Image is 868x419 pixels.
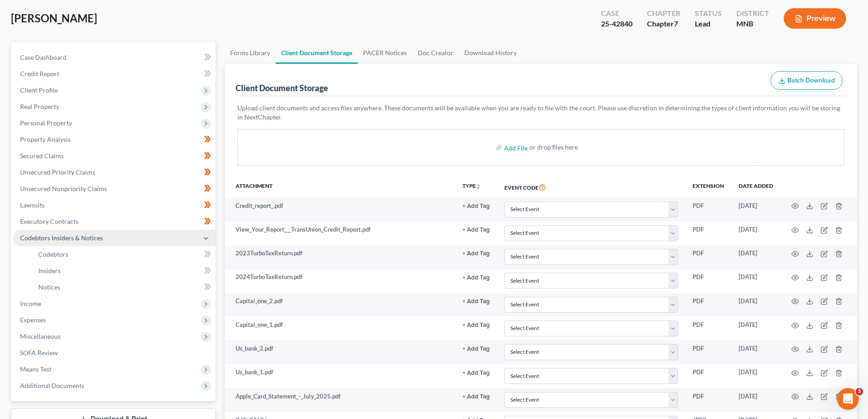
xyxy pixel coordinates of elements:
[601,19,632,29] div: 25-42840
[462,227,490,233] button: + Add Tag
[685,221,731,245] td: PDF
[787,77,835,84] span: Batch Download
[20,103,59,110] span: Real Property
[462,392,490,401] a: + Add Tag
[13,213,216,230] a: Executory Contracts
[731,293,781,316] td: [DATE]
[685,388,731,412] td: PDF
[462,297,490,305] a: + Add Tag
[462,346,490,352] button: + Add Tag
[38,283,60,291] span: Notices
[731,316,781,340] td: [DATE]
[685,316,731,340] td: PDF
[736,19,769,29] div: MNB
[462,273,490,281] a: + Add Tag
[736,8,769,19] div: District
[731,364,781,388] td: [DATE]
[462,299,490,305] button: + Add Tag
[462,249,490,258] a: + Add Tag
[13,131,216,148] a: Property Analysis
[462,203,490,209] button: + Add Tag
[731,176,781,197] th: Date added
[731,340,781,364] td: [DATE]
[38,250,68,258] span: Codebtors
[225,245,455,269] td: 2023TurboTaxReturn.pdf
[685,364,731,388] td: PDF
[225,364,455,388] td: Us_bank_1.pdf
[13,66,216,82] a: Credit Report
[462,344,490,353] a: + Add Tag
[685,269,731,293] td: PDF
[225,197,455,221] td: Credit_report_.pdf
[731,388,781,412] td: [DATE]
[647,8,680,19] div: Chapter
[20,316,46,324] span: Expenses
[459,42,522,64] a: Download History
[412,42,459,64] a: Doc Creator
[13,49,216,66] a: Case Dashboard
[462,370,490,376] button: + Add Tag
[462,183,481,189] button: TYPEunfold_more
[685,176,731,197] th: Extension
[20,201,45,209] span: Lawsuits
[685,197,731,221] td: PDF
[236,83,328,93] div: Client Document Storage
[731,245,781,269] td: [DATE]
[20,332,61,340] span: Miscellaneous
[13,197,216,213] a: Lawsuits
[20,152,64,160] span: Secured Claims
[237,103,844,122] p: Upload client documents and access files anywhere. These documents will be available when you are...
[529,143,578,152] div: or drop files here
[11,11,97,25] span: [PERSON_NAME]
[13,148,216,164] a: Secured Claims
[20,70,59,78] span: Credit Report
[225,269,455,293] td: 2024TurboTaxReturn.pdf
[20,185,107,192] span: Unsecured Nonpriority Claims
[784,8,846,29] button: Preview
[20,234,103,242] span: Codebtors Insiders & Notices
[225,316,455,340] td: Capital_one_1.pdf
[731,221,781,245] td: [DATE]
[731,269,781,293] td: [DATE]
[13,345,216,361] a: SOFA Review
[462,202,490,210] a: + Add Tag
[462,225,490,234] a: + Add Tag
[38,267,61,274] span: Insiders
[31,246,216,263] a: Codebtors
[276,42,358,64] a: Client Document Storage
[647,19,680,29] div: Chapter
[20,53,67,61] span: Case Dashboard
[476,184,481,189] i: unfold_more
[20,119,72,127] span: Personal Property
[685,340,731,364] td: PDF
[31,263,216,279] a: Insiders
[674,19,678,28] span: 7
[31,279,216,295] a: Notices
[601,8,632,19] div: Case
[462,322,490,328] button: + Add Tag
[685,245,731,269] td: PDF
[225,388,455,412] td: Apple_Card_Statement_-_July_2025.pdf
[20,86,58,94] span: Client Profile
[225,42,276,64] a: Forms Library
[13,164,216,181] a: Unsecured Priority Claims
[462,275,490,281] button: + Add Tag
[497,176,685,197] th: Event Code
[837,388,859,410] iframe: Intercom live chat
[225,293,455,316] td: Capital_one_2.pdf
[856,388,863,395] span: 3
[462,368,490,377] a: + Add Tag
[20,382,84,389] span: Additional Documents
[225,221,455,245] td: View_Your_Report___TransUnion_Credit_Report.pdf
[685,293,731,316] td: PDF
[358,42,412,64] a: PACER Notices
[20,349,58,357] span: SOFA Review
[20,365,51,373] span: Means Test
[462,321,490,329] a: + Add Tag
[20,217,78,225] span: Executory Contracts
[20,300,41,307] span: Income
[770,71,842,90] button: Batch Download
[13,181,216,197] a: Unsecured Nonpriority Claims
[20,135,71,143] span: Property Analysis
[225,340,455,364] td: Us_bank_2.pdf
